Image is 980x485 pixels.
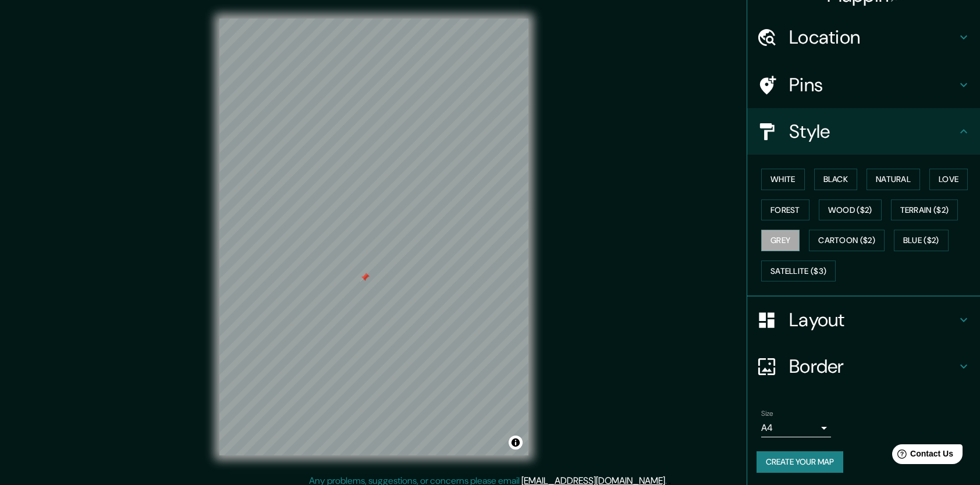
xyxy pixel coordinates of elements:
[929,169,968,190] button: Love
[789,73,957,97] h4: Pins
[809,230,885,251] button: Cartoon ($2)
[747,297,980,343] div: Layout
[761,419,831,437] div: A4
[761,199,809,221] button: Forest
[761,169,805,190] button: White
[757,451,843,473] button: Create your map
[509,436,523,450] button: Toggle attribution
[747,108,980,155] div: Style
[789,308,957,331] h4: Layout
[814,169,858,190] button: Black
[891,199,958,221] button: Terrain ($2)
[761,230,800,251] button: Grey
[761,409,773,419] label: Size
[219,19,528,455] canvas: Map
[747,343,980,390] div: Border
[789,26,957,49] h4: Location
[761,261,836,282] button: Satellite ($3)
[876,440,967,472] iframe: Help widget launcher
[747,62,980,108] div: Pins
[747,14,980,60] div: Location
[789,120,957,143] h4: Style
[867,169,920,190] button: Natural
[894,230,949,251] button: Blue ($2)
[789,355,957,378] h4: Border
[819,199,882,221] button: Wood ($2)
